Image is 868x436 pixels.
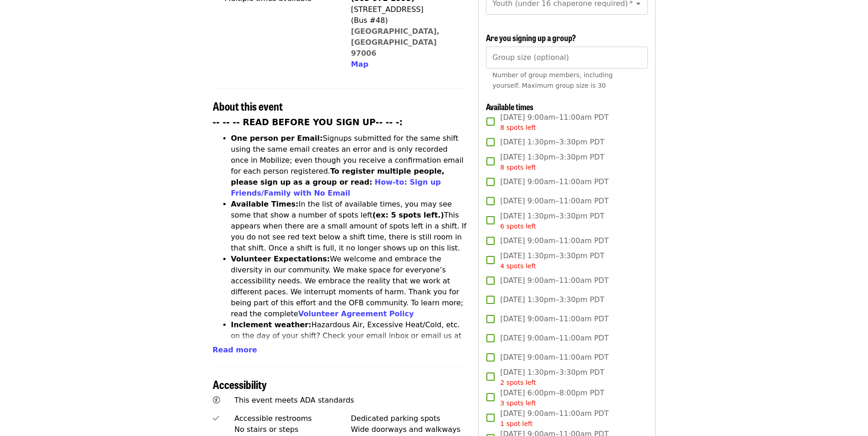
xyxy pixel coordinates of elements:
[234,413,351,424] div: Accessible restrooms
[213,346,257,354] span: Read more
[500,112,609,133] span: [DATE] 9:00am–11:00am PDT
[231,167,445,186] strong: To register multiple people, please sign up as a group or read:
[298,309,414,318] a: Volunteer Agreement Policy
[231,200,299,208] strong: Available Times:
[500,333,609,344] span: [DATE] 9:00am–11:00am PDT
[500,314,609,324] span: [DATE] 9:00am–11:00am PDT
[500,211,604,231] span: [DATE] 1:30pm–3:30pm PDT
[500,379,536,386] span: 2 spots left
[351,60,368,69] span: Map
[372,211,444,219] strong: (ex: 5 spots left.)
[500,223,536,230] span: 6 spots left
[351,27,440,58] a: [GEOGRAPHIC_DATA], [GEOGRAPHIC_DATA] 97006
[500,196,609,207] span: [DATE] 9:00am–11:00am PDT
[500,262,536,270] span: 4 spots left
[351,15,460,26] div: (Bus #48)
[213,117,403,127] strong: -- -- -- READ BEFORE YOU SIGN UP-- -- -:
[486,47,647,69] input: [object Object]
[231,134,323,143] strong: One person per Email:
[500,399,536,407] span: 3 spots left
[231,133,468,199] li: Signups submitted for the same shift using the same email creates an error and is only recorded o...
[231,254,468,319] li: We welcome and embrace the diversity in our community. We make space for everyone’s accessibility...
[500,137,604,148] span: [DATE] 1:30pm–3:30pm PDT
[351,413,468,424] div: Dedicated parking spots
[213,376,267,392] span: Accessibility
[500,352,609,363] span: [DATE] 9:00am–11:00am PDT
[500,275,609,286] span: [DATE] 9:00am–11:00am PDT
[213,414,219,423] i: check icon
[500,408,609,429] span: [DATE] 9:00am–11:00am PDT
[500,235,609,246] span: [DATE] 9:00am–11:00am PDT
[486,101,534,112] span: Available times
[500,152,604,172] span: [DATE] 1:30pm–3:30pm PDT
[500,294,604,305] span: [DATE] 1:30pm–3:30pm PDT
[351,424,468,435] div: Wide doorways and walkways
[213,98,283,114] span: About this event
[500,420,533,427] span: 1 spot left
[500,124,536,131] span: 8 spots left
[500,164,536,171] span: 8 spots left
[492,71,613,89] span: Number of group members, including yourself. Maximum group size is 30
[500,388,604,408] span: [DATE] 6:00pm–8:00pm PDT
[500,367,604,388] span: [DATE] 1:30pm–3:30pm PDT
[234,424,351,435] div: No stairs or steps
[231,319,468,374] li: Hazardous Air, Excessive Heat/Cold, etc. on the day of your shift? Check your email inbox or emai...
[213,396,220,404] i: universal-access icon
[231,178,441,197] a: How-to: Sign up Friends/Family with No Email
[351,4,460,15] div: [STREET_ADDRESS]
[500,250,604,271] span: [DATE] 1:30pm–3:30pm PDT
[500,176,609,187] span: [DATE] 9:00am–11:00am PDT
[231,199,468,254] li: In the list of available times, you may see some that show a number of spots left This appears wh...
[486,32,576,43] span: Are you signing up a group?
[234,396,354,404] span: This event meets ADA standards
[231,255,330,263] strong: Volunteer Expectations:
[213,345,257,356] button: Read more
[231,320,312,329] strong: Inclement weather:
[351,59,368,70] button: Map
